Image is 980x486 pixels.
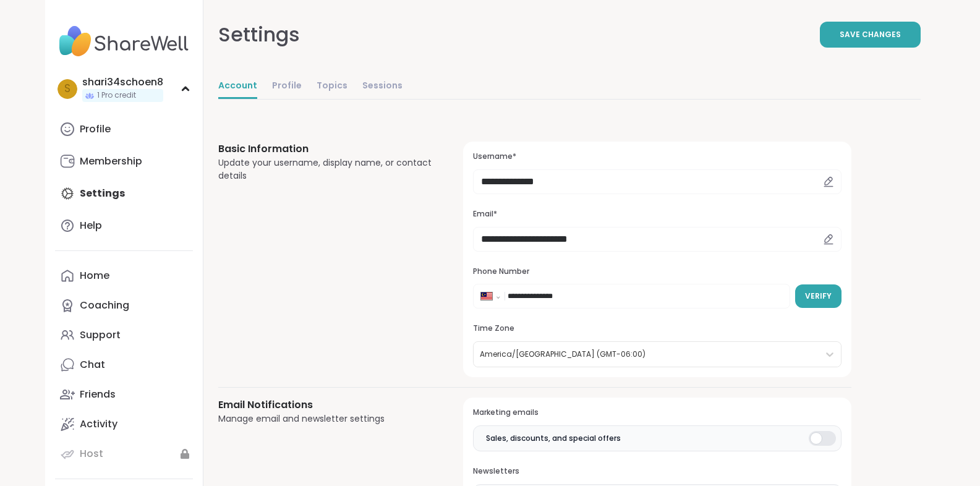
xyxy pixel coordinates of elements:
[820,22,921,48] button: Save Changes
[805,291,832,302] span: Verify
[317,74,347,99] a: Topics
[362,74,403,99] a: Sessions
[473,323,841,334] h3: Time Zone
[55,114,193,144] a: Profile
[80,388,116,401] div: Friends
[55,261,193,291] a: Home
[80,299,129,312] div: Coaching
[64,81,70,97] span: s
[218,156,434,182] div: Update your username, display name, or contact details
[55,147,193,176] a: Membership
[272,74,302,99] a: Profile
[55,409,193,439] a: Activity
[473,209,841,220] h3: Email*
[55,350,193,380] a: Chat
[55,291,193,320] a: Coaching
[80,328,121,342] div: Support
[473,466,841,477] h3: Newsletters
[55,211,193,241] a: Help
[486,433,621,444] span: Sales, discounts, and special offers
[80,447,103,461] div: Host
[473,151,841,162] h3: Username*
[55,439,193,469] a: Host
[80,122,111,136] div: Profile
[218,412,434,425] div: Manage email and newsletter settings
[218,74,257,99] a: Account
[218,398,434,412] h3: Email Notifications
[82,75,163,89] div: shari34schoen8
[80,219,102,232] div: Help
[55,20,193,63] img: ShareWell Nav Logo
[218,142,434,156] h3: Basic Information
[795,284,842,308] button: Verify
[80,358,105,372] div: Chat
[840,29,901,40] span: Save Changes
[97,90,136,101] span: 1 Pro credit
[218,20,300,49] div: Settings
[80,417,117,431] div: Activity
[473,407,841,418] h3: Marketing emails
[80,155,142,168] div: Membership
[80,269,109,283] div: Home
[473,266,841,277] h3: Phone Number
[55,380,193,409] a: Friends
[55,320,193,350] a: Support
